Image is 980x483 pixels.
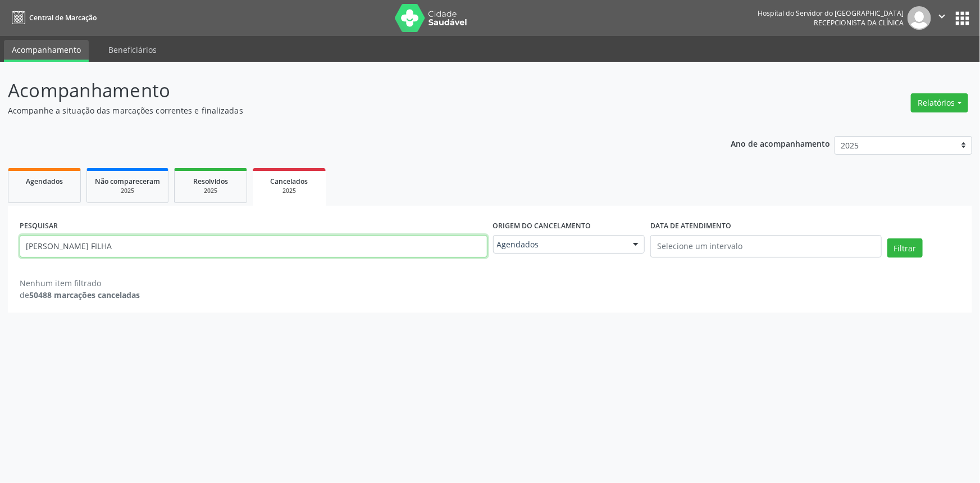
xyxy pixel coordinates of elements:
[261,187,318,195] div: 2025
[20,289,140,301] div: de
[26,177,63,186] span: Agendados
[731,136,831,150] p: Ano de acompanhamento
[931,6,952,30] button: 
[908,6,931,30] img: img
[101,40,165,60] a: Beneficiários
[4,40,89,62] a: Acompanhamento
[8,76,683,105] p: Acompanhamento
[650,235,881,258] input: Selecione um intervalo
[95,177,160,186] span: Não compareceram
[20,218,58,235] label: PESQUISAR
[95,187,160,195] div: 2025
[936,10,948,22] i: 
[193,177,228,186] span: Resolvidos
[493,218,591,235] label: Origem do cancelamento
[758,8,904,18] div: Hospital do Servidor do [GEOGRAPHIC_DATA]
[911,93,968,112] button: Relatórios
[20,277,140,289] div: Nenhum item filtrado
[497,239,622,250] span: Agendados
[814,18,904,28] span: Recepcionista da clínica
[8,8,97,27] a: Central de Marcação
[271,177,308,186] span: Cancelados
[650,218,731,235] label: DATA DE ATENDIMENTO
[29,290,140,300] strong: 50488 marcações canceladas
[29,13,97,22] span: Central de Marcação
[183,187,239,195] div: 2025
[887,238,923,258] button: Filtrar
[8,105,683,116] p: Acompanhe a situação das marcações correntes e finalizadas
[952,8,972,28] button: apps
[20,235,487,258] input: Nome, código do beneficiário ou CPF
